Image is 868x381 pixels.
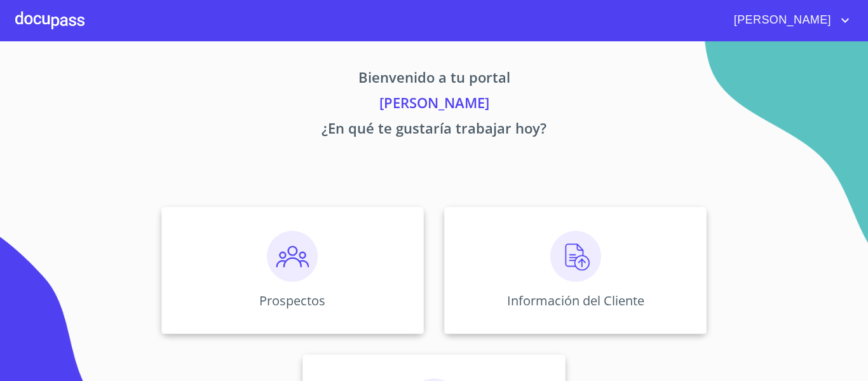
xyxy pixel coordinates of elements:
[724,10,853,31] button: account of current user
[259,292,325,309] p: Prospectos
[507,292,644,309] p: Información del Cliente
[550,231,601,282] img: carga.png
[43,92,825,118] p: [PERSON_NAME]
[267,231,318,282] img: prospectos.png
[43,67,825,92] p: Bienvenido a tu portal
[724,10,837,31] span: [PERSON_NAME]
[43,118,825,143] p: ¿En qué te gustaría trabajar hoy?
